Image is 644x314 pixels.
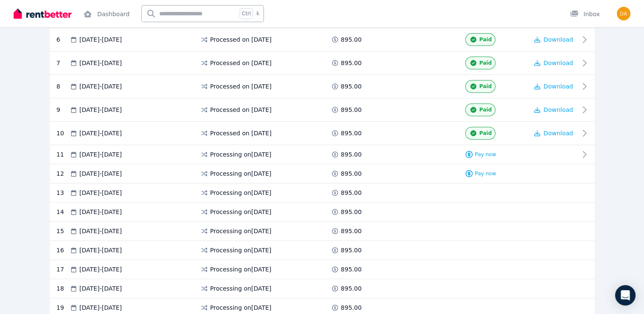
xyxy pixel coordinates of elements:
[14,7,72,20] img: RentBetter
[544,106,573,113] span: Download
[210,246,272,254] span: Processing on [DATE]
[210,59,272,67] span: Processed on [DATE]
[544,83,573,90] span: Download
[534,59,573,67] button: Download
[80,227,122,235] span: [DATE] - [DATE]
[210,265,272,274] span: Processing on [DATE]
[341,82,362,91] span: 895.00
[210,303,272,312] span: Processing on [DATE]
[80,303,122,312] span: [DATE] - [DATE]
[544,130,573,137] span: Download
[210,106,272,114] span: Processed on [DATE]
[57,265,69,274] div: 17
[544,36,573,43] span: Download
[57,103,69,116] div: 9
[479,36,492,43] span: Paid
[80,129,122,137] span: [DATE] - [DATE]
[475,170,496,177] span: Pay now
[479,60,492,66] span: Paid
[341,227,362,235] span: 895.00
[80,169,122,178] span: [DATE] - [DATE]
[341,169,362,178] span: 895.00
[80,188,122,197] span: [DATE] - [DATE]
[210,188,272,197] span: Processing on [DATE]
[80,284,122,293] span: [DATE] - [DATE]
[57,208,69,216] div: 14
[534,106,573,114] button: Download
[57,57,69,69] div: 7
[479,83,492,90] span: Paid
[534,129,573,137] button: Download
[534,82,573,91] button: Download
[57,80,69,93] div: 8
[57,127,69,140] div: 10
[341,35,362,44] span: 895.00
[341,303,362,312] span: 895.00
[57,246,69,254] div: 16
[57,284,69,293] div: 18
[210,208,272,216] span: Processing on [DATE]
[475,151,496,158] span: Pay now
[341,59,362,67] span: 895.00
[341,265,362,274] span: 895.00
[57,150,69,159] div: 11
[479,106,492,113] span: Paid
[210,150,272,159] span: Processing on [DATE]
[57,188,69,197] div: 13
[80,150,122,159] span: [DATE] - [DATE]
[57,169,69,178] div: 12
[341,150,362,159] span: 895.00
[57,303,69,312] div: 19
[570,10,600,18] div: Inbox
[534,35,573,44] button: Download
[80,82,122,91] span: [DATE] - [DATE]
[80,35,122,44] span: [DATE] - [DATE]
[210,169,272,178] span: Processing on [DATE]
[341,284,362,293] span: 895.00
[341,106,362,114] span: 895.00
[80,59,122,67] span: [DATE] - [DATE]
[57,227,69,235] div: 15
[210,284,272,293] span: Processing on [DATE]
[210,35,272,44] span: Processed on [DATE]
[341,188,362,197] span: 895.00
[57,33,69,46] div: 6
[617,7,630,20] img: DENIS BUROV
[341,208,362,216] span: 895.00
[80,246,122,254] span: [DATE] - [DATE]
[240,8,253,19] span: Ctrl
[210,227,272,235] span: Processing on [DATE]
[479,130,492,137] span: Paid
[544,60,573,66] span: Download
[80,208,122,216] span: [DATE] - [DATE]
[80,106,122,114] span: [DATE] - [DATE]
[256,10,259,17] span: k
[80,265,122,274] span: [DATE] - [DATE]
[615,285,635,305] div: Open Intercom Messenger
[341,246,362,254] span: 895.00
[341,129,362,137] span: 895.00
[210,82,272,91] span: Processed on [DATE]
[210,129,272,137] span: Processed on [DATE]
